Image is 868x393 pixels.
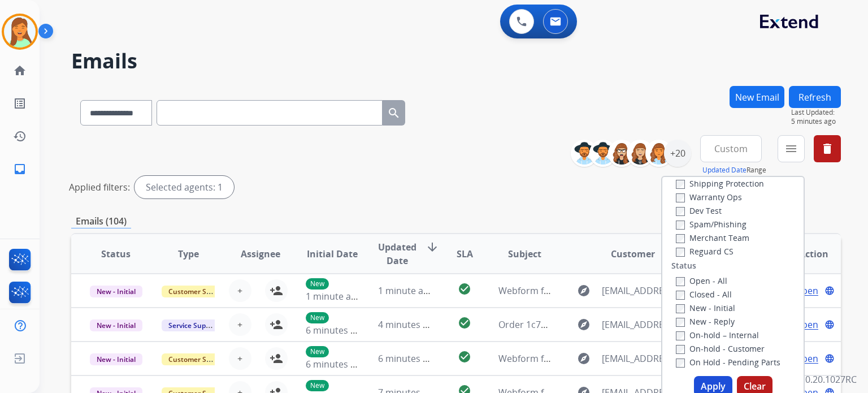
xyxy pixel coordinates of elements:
[676,357,780,368] label: On Hold - Pending Parts
[676,248,685,257] input: Reguard CS
[791,108,841,117] span: Last Updated:
[805,373,857,386] p: 0.20.1027RC
[664,140,691,167] div: +20
[602,318,678,331] span: [EMAIL_ADDRESS][DOMAIN_NAME]
[306,358,366,370] span: 6 minutes ago
[241,247,280,261] span: Assignee
[237,352,242,365] span: +
[306,346,329,357] p: New
[458,316,471,330] mat-icon: check_circle
[577,284,591,297] mat-icon: explore
[458,350,471,364] mat-icon: check_circle
[498,352,754,365] span: Webform from [EMAIL_ADDRESS][DOMAIN_NAME] on [DATE]
[700,135,762,162] button: Custom
[789,86,841,108] button: Refresh
[791,117,841,126] span: 5 minutes ago
[270,318,283,331] mat-icon: person_add
[676,330,759,340] label: On-hold – Internal
[577,318,591,331] mat-icon: explore
[508,247,541,261] span: Subject
[611,247,655,261] span: Customer
[162,319,226,331] span: Service Support
[378,284,434,297] span: 1 minute ago
[676,303,735,313] label: New - Initial
[676,345,685,354] input: On-hold - Customer
[13,97,27,110] mat-icon: list_alt
[13,129,27,143] mat-icon: history
[702,166,747,175] button: Updated Date
[676,219,747,230] label: Spam/Phishing
[676,343,765,354] label: On-hold - Customer
[457,247,473,261] span: SLA
[602,284,678,297] span: [EMAIL_ADDRESS][DOMAIN_NAME]
[306,324,366,336] span: 6 minutes ago
[795,318,818,331] span: Open
[270,352,283,365] mat-icon: person_add
[769,234,841,274] th: Action
[676,331,685,340] input: On-hold – Internal
[387,106,401,120] mat-icon: search
[71,214,131,228] p: Emails (104)
[162,286,235,297] span: Customer Support
[498,318,696,331] span: Order 1c7bd74c-9c93-4f61-a9ec-91db4a1635fe
[101,247,131,261] span: Status
[676,277,685,286] input: Open - All
[676,178,764,189] label: Shipping Protection
[676,207,685,216] input: Dev Test
[795,284,818,297] span: Open
[426,240,439,254] mat-icon: arrow_downward
[90,286,142,297] span: New - Initial
[237,318,242,331] span: +
[306,290,362,303] span: 1 minute ago
[676,291,685,300] input: Closed - All
[90,319,142,331] span: New - Initial
[821,142,834,156] mat-icon: delete
[90,353,142,365] span: New - Initial
[676,232,749,243] label: Merchant Team
[458,282,471,296] mat-icon: check_circle
[162,353,235,365] span: Customer Support
[229,279,251,302] button: +
[676,304,685,313] input: New - Initial
[671,260,696,271] label: Status
[824,319,835,330] mat-icon: language
[676,316,735,327] label: New - Reply
[676,192,742,202] label: Warranty Ops
[730,86,784,108] button: New Email
[178,247,199,261] span: Type
[824,353,835,364] mat-icon: language
[676,180,685,189] input: Shipping Protection
[378,352,439,365] span: 6 minutes ago
[676,193,685,202] input: Warranty Ops
[602,352,678,365] span: [EMAIL_ADDRESS][DOMAIN_NAME]
[714,146,748,151] span: Custom
[270,284,283,297] mat-icon: person_add
[676,221,685,230] input: Spam/Phishing
[378,318,439,331] span: 4 minutes ago
[577,352,591,365] mat-icon: explore
[13,64,27,77] mat-icon: home
[229,347,251,370] button: +
[71,50,841,72] h2: Emails
[676,205,722,216] label: Dev Test
[676,318,685,327] input: New - Reply
[4,16,36,47] img: avatar
[237,284,242,297] span: +
[307,247,358,261] span: Initial Date
[306,278,329,290] p: New
[498,284,754,297] span: Webform from [EMAIL_ADDRESS][DOMAIN_NAME] on [DATE]
[134,176,234,198] div: Selected agents: 1
[676,275,727,286] label: Open - All
[824,286,835,296] mat-icon: language
[676,289,732,300] label: Closed - All
[13,162,27,176] mat-icon: inbox
[676,359,685,368] input: On Hold - Pending Parts
[69,180,130,194] p: Applied filters:
[702,165,766,175] span: Range
[229,313,251,336] button: +
[676,246,734,257] label: Reguard CS
[306,380,329,391] p: New
[676,234,685,243] input: Merchant Team
[306,312,329,323] p: New
[795,352,818,365] span: Open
